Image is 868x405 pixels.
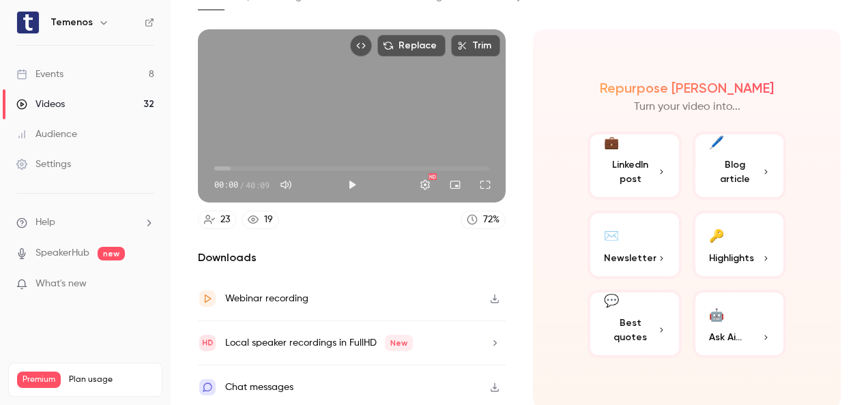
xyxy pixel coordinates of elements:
div: 🤖 [709,303,724,325]
a: 72% [461,211,506,229]
div: Chat messages [225,379,293,395]
span: 40:09 [246,179,270,191]
span: Highlights [709,251,754,265]
button: Full screen [472,171,499,198]
button: Replace [377,35,446,57]
div: 💼 [604,134,619,152]
span: Help [35,215,55,230]
div: 19 [264,213,273,227]
div: Audience [16,127,77,141]
div: ✉️ [604,224,619,245]
a: SpeakerHub [35,246,89,260]
span: Plan usage [69,374,154,385]
button: 🤖Ask Ai... [693,290,787,358]
img: Temenos [17,12,39,33]
a: 19 [242,211,279,229]
span: Premium [17,372,61,388]
button: 💬Best quotes [588,290,682,358]
button: Settings [411,171,439,198]
button: 💼LinkedIn post [588,132,682,200]
button: Turn on miniplayer [442,171,469,198]
span: LinkedIn post [604,157,657,186]
span: Ask Ai... [709,330,742,344]
span: new [98,247,125,260]
span: What's new [35,277,87,291]
li: help-dropdown-opener [16,215,154,230]
div: Local speaker recordings in FullHD [225,335,413,351]
div: Webinar recording [225,290,308,307]
div: 🖊️ [709,134,724,152]
button: Trim [451,35,500,57]
div: HD [429,173,437,180]
button: Embed video [350,35,372,57]
a: 23 [198,211,236,229]
button: Mute [272,171,300,198]
h2: Repurpose [PERSON_NAME] [600,80,774,96]
span: Blog article [709,157,762,186]
button: 🖊️Blog article [693,132,787,200]
div: 💬 [604,292,619,310]
h6: Temenos [50,16,93,29]
h2: Downloads [198,250,506,266]
div: Events [16,67,63,81]
div: 00:00 [214,179,270,191]
span: Best quotes [604,316,657,344]
button: ✉️Newsletter [588,211,682,279]
button: Play [338,171,366,198]
span: New [385,335,413,351]
p: Turn your video into... [634,99,740,115]
div: 🔑 [709,224,724,245]
span: 00:00 [214,179,238,191]
button: 🔑Highlights [693,211,787,279]
div: Settings [16,157,71,171]
span: / [240,179,244,191]
div: Videos [16,97,65,111]
span: Newsletter [604,251,656,265]
div: 23 [220,213,230,227]
div: 72 % [483,213,500,227]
